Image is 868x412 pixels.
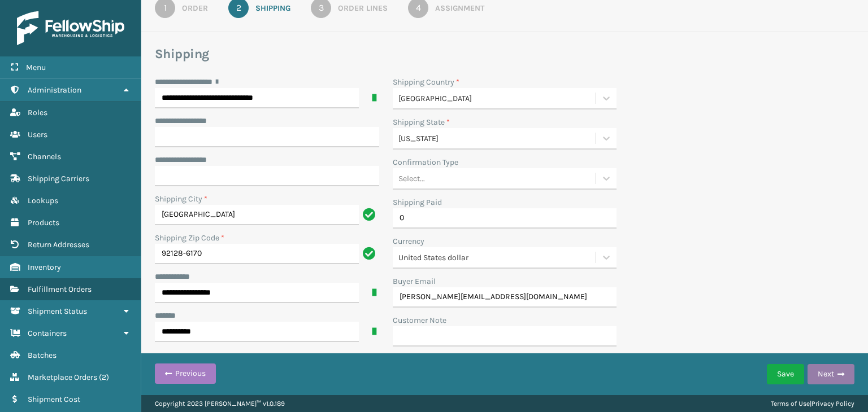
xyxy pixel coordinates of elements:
label: Shipping State [393,116,450,128]
span: Users [28,130,47,139]
label: Shipping City [155,193,207,205]
div: Assignment [435,2,484,14]
div: | [771,395,854,412]
span: Fulfillment Orders [28,284,92,294]
div: Order Lines [338,2,388,14]
span: Inventory [28,262,61,272]
label: Shipping Zip Code [155,232,224,244]
span: Channels [28,152,61,161]
span: Containers [28,328,67,338]
span: Shipment Status [28,306,87,316]
img: logo [17,11,124,45]
span: Return Addresses [28,240,89,249]
span: Lookups [28,196,58,205]
span: Menu [26,63,46,72]
span: Products [28,218,59,227]
div: Shipping [255,2,290,14]
span: Marketplace Orders [28,372,97,382]
label: Customer Note [393,314,446,326]
span: Shipping Carriers [28,174,89,183]
div: [GEOGRAPHIC_DATA] [398,93,597,104]
label: Shipping Country [393,76,459,88]
label: Buyer Email [393,275,436,287]
button: Save [767,364,804,384]
label: Currency [393,235,424,247]
button: Previous [155,363,216,384]
div: United States dollar [398,252,597,264]
label: Confirmation Type [393,156,458,168]
div: Order [182,2,208,14]
a: Privacy Policy [811,400,854,407]
button: Next [808,364,854,384]
label: Shipping Paid [393,196,442,208]
div: Select... [398,173,425,185]
h3: Shipping [155,46,854,63]
span: Shipment Cost [28,395,80,404]
span: Batches [28,350,57,360]
span: Roles [28,108,47,117]
span: Administration [28,85,81,95]
a: Terms of Use [771,400,810,407]
p: Copyright 2023 [PERSON_NAME]™ v 1.0.189 [155,395,285,412]
div: [US_STATE] [398,133,597,144]
span: ( 2 ) [99,372,109,382]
